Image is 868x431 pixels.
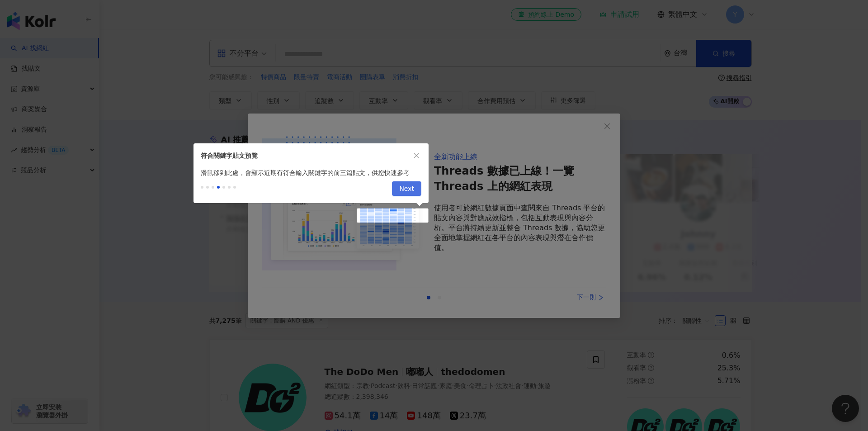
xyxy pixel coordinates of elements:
button: close [411,151,421,161]
span: Next [399,182,414,196]
div: 滑鼠移到此處，會顯示近期有符合輸入關鍵字的前三篇貼文，供您快速參考 [193,168,429,178]
button: Next [392,181,421,196]
span: close [413,152,420,159]
div: 符合關鍵字貼文預覽 [201,151,411,161]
